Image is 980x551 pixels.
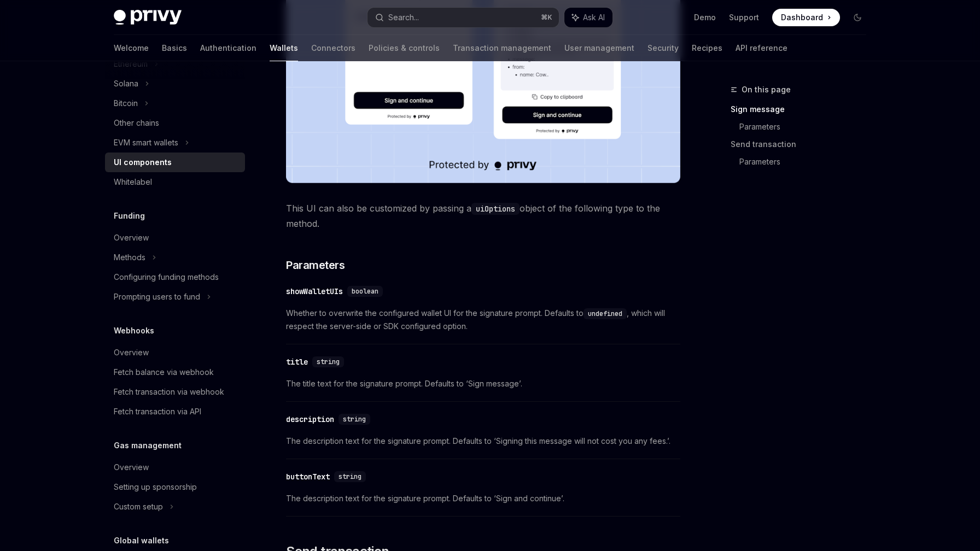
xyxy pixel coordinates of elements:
a: Security [647,35,679,61]
span: ⌘ K [541,13,552,22]
button: Toggle dark mode [849,9,866,26]
div: Fetch transaction via API [114,405,201,418]
div: UI components [114,156,172,169]
a: API reference [736,35,787,61]
a: Other chains [105,113,245,133]
a: UI components [105,153,245,172]
h5: Funding [114,209,145,222]
span: Ask AI [583,12,605,23]
div: buttonText [286,471,330,482]
span: The description text for the signature prompt. Defaults to ‘Signing this message will not cost yo... [286,435,680,448]
h5: Gas management [114,439,182,452]
div: description [286,414,334,425]
a: Connectors [311,35,355,61]
div: Bitcoin [114,97,138,110]
button: Ask AI [564,8,612,27]
span: string [339,472,361,481]
a: Fetch transaction via webhook [105,382,245,402]
span: Parameters [286,257,345,273]
span: boolean [352,287,378,296]
h5: Webhooks [114,324,154,337]
a: Overview [105,343,245,362]
a: Basics [162,35,187,61]
div: Configuring funding methods [114,271,219,284]
div: Search... [388,11,419,24]
span: This UI can also be customized by passing a object of the following type to the method. [286,201,680,231]
span: The description text for the signature prompt. Defaults to ‘Sign and continue’. [286,492,680,505]
div: Methods [114,251,145,264]
div: title [286,356,308,367]
span: Dashboard [781,12,823,23]
span: string [317,357,340,366]
a: Whitelabel [105,172,245,192]
a: Transaction management [453,35,551,61]
a: Sign message [731,101,875,118]
a: Fetch balance via webhook [105,362,245,382]
div: Custom setup [114,500,163,513]
a: Policies & controls [369,35,440,61]
code: uiOptions [471,203,520,215]
span: On this page [742,83,791,96]
div: Other chains [114,116,159,130]
img: dark logo [114,10,182,25]
div: showWalletUIs [286,286,343,297]
a: Recipes [692,35,722,61]
div: Setting up sponsorship [114,480,197,494]
a: Dashboard [772,9,840,26]
a: Parameters [739,118,875,136]
div: Fetch balance via webhook [114,366,214,379]
a: User management [564,35,634,61]
div: Prompting users to fund [114,290,200,303]
a: Send transaction [731,136,875,153]
div: Solana [114,77,138,90]
a: Welcome [114,35,149,61]
span: string [343,415,366,424]
a: Support [729,12,759,23]
div: Whitelabel [114,175,152,189]
a: Overview [105,228,245,248]
div: Overview [114,231,149,244]
div: EVM smart wallets [114,136,178,149]
div: Overview [114,461,149,474]
a: Overview [105,458,245,477]
span: Whether to overwrite the configured wallet UI for the signature prompt. Defaults to , which will ... [286,307,680,333]
button: Search...⌘K [367,8,559,27]
div: Overview [114,346,149,359]
a: Demo [694,12,716,23]
a: Configuring funding methods [105,267,245,287]
a: Authentication [200,35,256,61]
a: Wallets [270,35,298,61]
div: Fetch transaction via webhook [114,385,224,398]
span: The title text for the signature prompt. Defaults to ‘Sign message’. [286,377,680,390]
code: undefined [584,308,627,319]
a: Fetch transaction via API [105,402,245,421]
h5: Global wallets [114,534,169,547]
a: Parameters [739,153,875,171]
a: Setting up sponsorship [105,477,245,497]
